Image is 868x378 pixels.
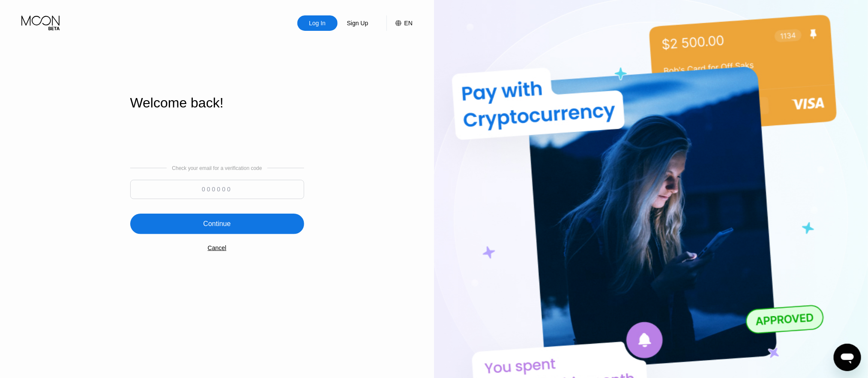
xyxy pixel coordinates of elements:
[404,20,413,27] div: EN
[130,180,304,199] input: 000000
[346,19,369,27] div: Sign Up
[308,19,326,27] div: Log In
[172,165,262,171] div: Check your email for a verification code
[130,214,304,234] div: Continue
[386,15,413,31] div: EN
[834,344,861,371] iframe: Button to launch messaging window
[338,15,378,31] div: Sign Up
[208,244,227,251] div: Cancel
[130,95,304,111] div: Welcome back!
[297,15,338,31] div: Log In
[203,220,230,228] div: Continue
